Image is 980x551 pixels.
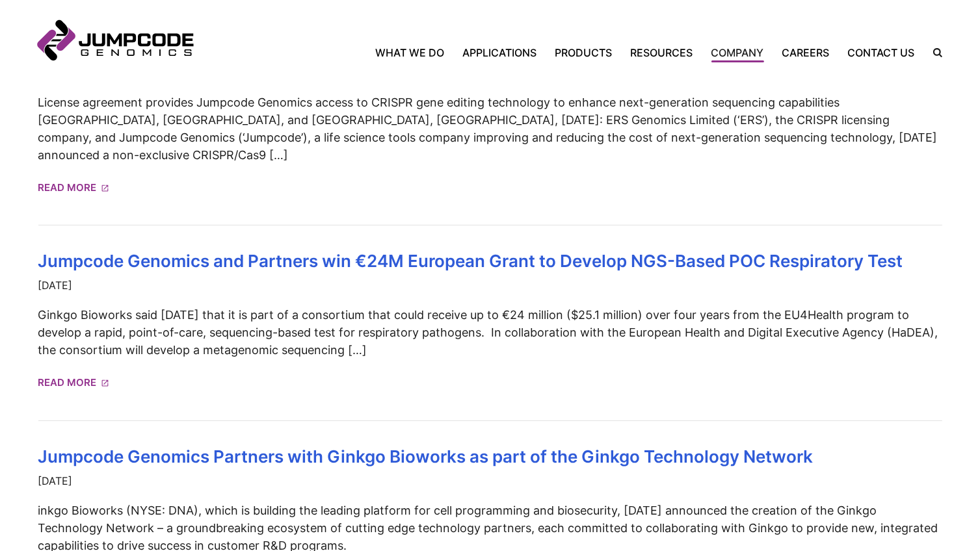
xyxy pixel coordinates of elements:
a: Applications [454,45,546,60]
a: Jumpcode Genomics Partners with Ginkgo Bioworks as part of the Ginkgo Technology Network [38,446,814,467]
a: Products [546,45,622,60]
a: Read More [38,372,109,394]
a: Read More [38,177,109,199]
a: Resources [622,45,702,60]
a: Contact Us [839,45,924,60]
a: Careers [773,45,839,60]
a: Company [702,45,773,60]
time: [DATE] [38,277,942,293]
time: [DATE] [38,473,942,489]
a: Jumpcode Genomics and Partners win €24M European Grant to Develop NGS-Based POC Respiratory Test [38,251,903,271]
p: Ginkgo Bioworks said [DATE] that it is part of a consortium that could receive up to €24 million ... [38,306,942,359]
label: Search the site. [924,48,942,57]
p: License agreement provides Jumpcode Genomics access to CRISPR gene editing technology to enhance ... [38,94,942,164]
a: What We Do [376,45,454,60]
nav: Primary Navigation [191,45,924,60]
